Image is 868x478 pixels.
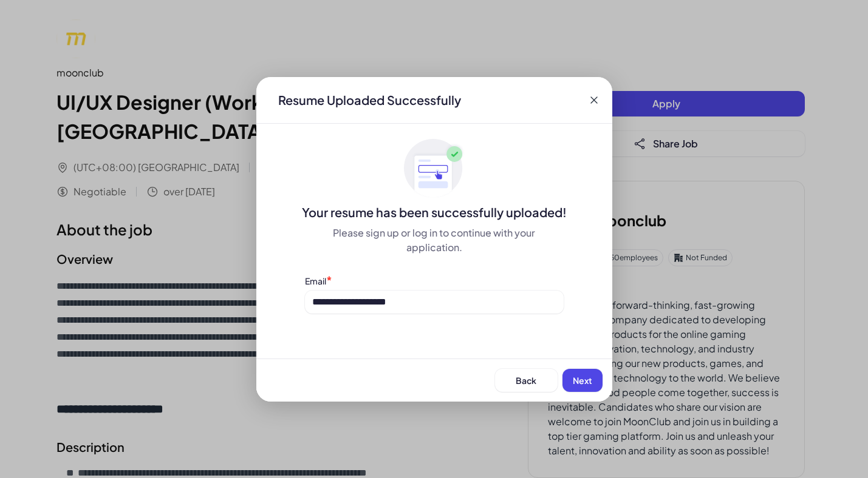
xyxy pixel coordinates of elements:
[516,375,536,386] span: Back
[573,375,592,386] span: Next
[495,369,558,392] button: Back
[268,92,471,109] div: Resume Uploaded Successfully
[256,204,612,221] div: Your resume has been successfully uploaded!
[404,138,465,199] img: ApplyedMaskGroup3.svg
[305,226,564,255] div: Please sign up or log in to continue with your application.
[562,369,603,392] button: Next
[305,275,326,286] label: Email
